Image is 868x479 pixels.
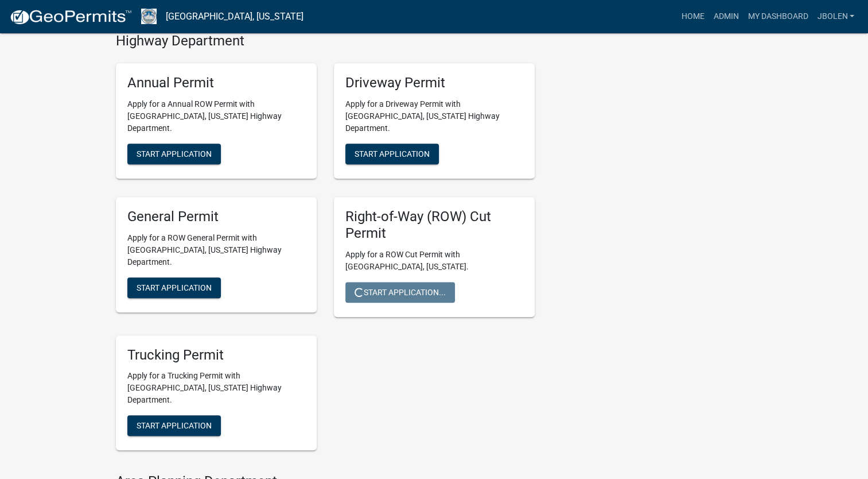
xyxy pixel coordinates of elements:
span: Start Application... [355,287,446,296]
span: Start Application [137,421,212,430]
button: Start Application... [345,282,455,303]
span: Start Application [355,149,430,159]
span: Start Application [137,283,212,292]
a: [GEOGRAPHIC_DATA], [US_STATE] [166,7,303,26]
a: jbolen [812,6,859,28]
h5: Annual Permit [127,75,305,91]
a: Home [676,6,709,28]
p: Apply for a Driveway Permit with [GEOGRAPHIC_DATA], [US_STATE] Highway Department. [345,98,523,134]
a: Admin [709,6,743,28]
h4: Highway Department [116,33,535,49]
p: Apply for a ROW Cut Permit with [GEOGRAPHIC_DATA], [US_STATE]. [345,249,523,273]
h5: General Permit [127,208,305,225]
button: Start Application [127,415,221,436]
p: Apply for a Annual ROW Permit with [GEOGRAPHIC_DATA], [US_STATE] Highway Department. [127,98,305,134]
button: Start Application [127,144,221,164]
h5: Trucking Permit [127,347,305,364]
h5: Right-of-Way (ROW) Cut Permit [345,208,523,242]
h5: Driveway Permit [345,75,523,91]
span: Start Application [137,149,212,159]
img: Vigo County, Indiana [141,9,157,24]
p: Apply for a ROW General Permit with [GEOGRAPHIC_DATA], [US_STATE] Highway Department. [127,232,305,268]
p: Apply for a Trucking Permit with [GEOGRAPHIC_DATA], [US_STATE] Highway Department. [127,370,305,406]
button: Start Application [127,277,221,298]
button: Start Application [345,144,439,164]
a: My Dashboard [743,6,812,28]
